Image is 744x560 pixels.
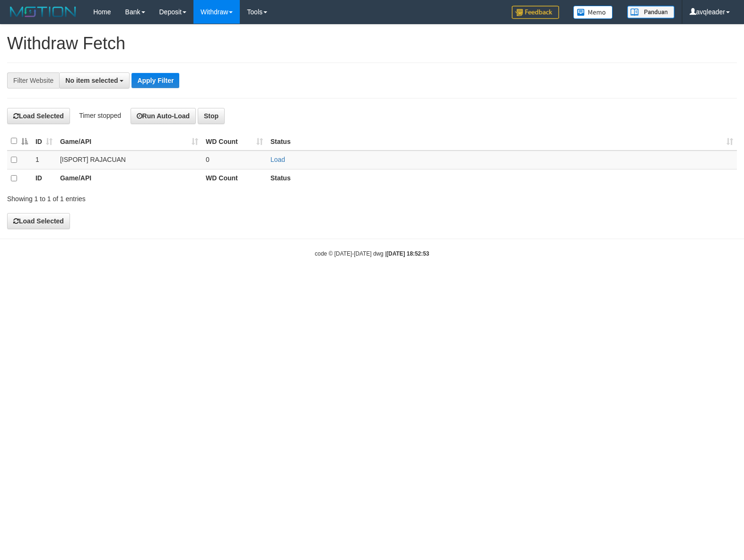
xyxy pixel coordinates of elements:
th: ID [32,169,56,187]
strong: [DATE] 18:52:53 [386,250,429,257]
h1: Withdraw Fetch [7,34,737,53]
small: code © [DATE]-[DATE] dwg | [315,250,429,257]
button: Run Auto-Load [131,108,196,124]
th: Game/API [56,169,202,187]
button: Load Selected [7,213,70,229]
img: MOTION_logo.png [7,5,79,19]
th: WD Count: activate to sort column ascending [202,132,267,151]
span: Timer stopped [79,112,121,119]
td: 1 [32,151,56,169]
th: Status: activate to sort column ascending [267,132,737,151]
button: No item selected [59,72,130,89]
img: Feedback.jpg [512,6,559,19]
img: panduan.png [627,6,674,18]
th: Status [267,169,737,187]
button: Stop [198,108,225,124]
td: [ISPORT] RAJACUAN [56,151,202,169]
button: Load Selected [7,108,70,124]
img: Button%20Memo.svg [573,6,613,19]
th: Game/API: activate to sort column ascending [56,132,202,151]
span: No item selected [65,77,118,84]
span: 0 [206,156,210,163]
div: Filter Website [7,72,59,89]
th: ID: activate to sort column ascending [32,132,56,151]
a: Load [271,156,285,163]
div: Showing 1 to 1 of 1 entries [7,190,303,204]
button: Apply Filter [131,73,179,88]
th: WD Count [202,169,267,187]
